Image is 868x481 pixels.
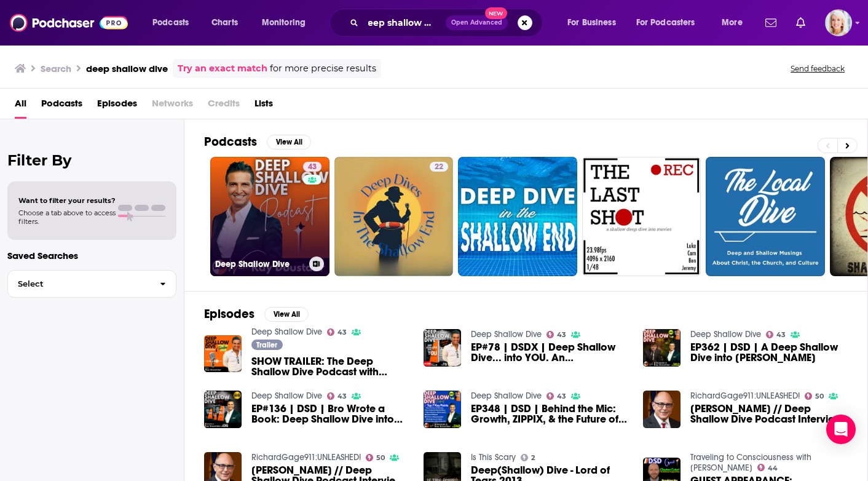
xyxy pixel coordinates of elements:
button: Open AdvancedNew [446,15,508,30]
span: Choose a tab above to access filters. [18,209,116,226]
button: open menu [713,13,758,33]
div: Search podcasts, credits, & more... [341,9,554,37]
span: Trailer [256,341,277,349]
a: 43 [327,328,347,336]
img: Podchaser - Follow, Share and Rate Podcasts [10,11,128,34]
h2: Episodes [204,306,254,322]
h3: Search [41,63,71,74]
span: 50 [376,455,385,461]
span: Networks [152,93,193,119]
button: Select [7,270,176,298]
p: Saved Searches [7,250,176,261]
span: 50 [815,394,824,399]
span: 43 [557,332,566,338]
img: User Profile [825,9,852,36]
a: EP362 | DSD | A Deep Shallow Dive into Nick Fuentes [690,342,848,363]
span: EP362 | DSD | A Deep Shallow Dive into [PERSON_NAME] [690,342,848,363]
img: EP#136 | DSD | Bro Wrote a Book: Deep Shallow Dive into YOU Book Launched! [204,391,242,428]
span: Credits [208,93,240,119]
button: open menu [253,13,322,33]
div: Open Intercom Messenger [826,415,856,444]
span: New [485,7,507,19]
a: Lists [254,93,273,119]
span: Open Advanced [451,20,502,26]
span: Select [8,280,150,288]
span: for more precise results [270,62,376,76]
span: Podcasts [152,14,189,31]
h2: Filter By [7,151,176,169]
a: RichardGage911:UNLEASHED! [690,391,800,401]
a: 43 [303,162,322,172]
a: 43 [546,392,567,400]
button: Send feedback [787,63,848,74]
a: EP348 | DSD | Behind the Mic: Growth, ZIPPIX, & the Future of Deep Shallow Dive [471,403,628,424]
a: EP#78 | DSDX | Deep Shallow Dive... into YOU. An Introduction. [471,342,628,363]
a: 22 [334,157,454,276]
span: 22 [435,161,443,173]
a: Deep Shallow Dive [690,329,761,340]
h3: deep shallow dive [86,63,168,74]
a: 43Deep Shallow Dive [210,157,329,276]
span: SHOW TRAILER: The Deep Shallow Dive Podcast with [PERSON_NAME]. [251,356,409,377]
span: 43 [337,330,347,335]
a: 43 [327,392,347,400]
a: Deep Shallow Dive [251,391,322,401]
a: Show notifications dropdown [791,12,810,33]
a: 22 [430,162,448,172]
a: Charts [203,13,245,33]
a: EpisodesView All [204,306,309,322]
a: EP#78 | DSDX | Deep Shallow Dive... into YOU. An Introduction. [424,329,461,367]
span: For Podcasters [636,14,695,31]
a: Podcasts [41,93,82,119]
a: PodcastsView All [204,134,311,149]
span: 43 [557,394,566,399]
h2: Podcasts [204,134,257,149]
span: 43 [776,332,786,338]
a: 43 [766,331,786,338]
img: Ray Doustdar // Deep Shallow Dive Podcast Interviews RG911! [643,391,681,428]
span: Monitoring [262,14,306,31]
a: Deep Shallow Dive [471,329,542,340]
a: Traveling to Consciousness with Clayton Cuteri [690,452,811,473]
button: Show profile menu [825,9,852,36]
span: 43 [308,161,317,173]
a: EP#136 | DSD | Bro Wrote a Book: Deep Shallow Dive into YOU Book Launched! [251,403,409,424]
a: Episodes [97,93,137,119]
a: All [15,93,26,119]
a: SHOW TRAILER: The Deep Shallow Dive Podcast with Ray Doustdar. [251,356,409,377]
a: 43 [546,331,567,338]
a: Deep Shallow Dive [251,327,322,337]
img: EP362 | DSD | A Deep Shallow Dive into Nick Fuentes [643,329,681,367]
button: View All [267,135,311,149]
a: Deep Shallow Dive [471,391,542,401]
span: 2 [531,455,535,461]
a: Show notifications dropdown [760,12,781,33]
a: 50 [805,392,824,400]
span: Want to filter your results? [18,196,116,205]
span: [PERSON_NAME] // Deep Shallow Dive Podcast Interviews RG911! [690,403,848,424]
input: Search podcasts, credits, & more... [363,13,446,33]
a: Is This Scary [471,452,516,463]
a: Try an exact match [178,62,267,76]
span: More [722,14,743,31]
span: Charts [211,14,238,31]
img: SHOW TRAILER: The Deep Shallow Dive Podcast with Ray Doustdar. [204,335,242,373]
a: 44 [757,464,778,471]
button: open menu [144,13,205,33]
a: Ray Doustdar // Deep Shallow Dive Podcast Interviews RG911! [690,403,848,424]
img: EP348 | DSD | Behind the Mic: Growth, ZIPPIX, & the Future of Deep Shallow Dive [424,391,461,428]
button: open menu [628,13,713,33]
